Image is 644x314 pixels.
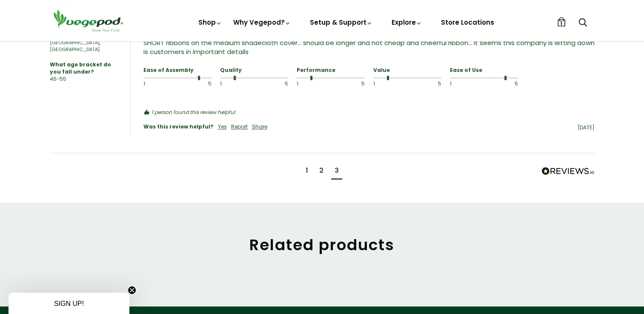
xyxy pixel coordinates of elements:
[310,18,373,27] a: Setup & Support
[128,286,136,294] button: Close teaser
[152,109,236,116] em: 1 person found this review helpful.
[557,17,566,26] a: 1
[331,164,342,180] div: current page3
[50,236,595,254] h2: Related products
[272,124,595,131] div: [DATE]
[560,19,562,27] span: 1
[496,80,518,88] div: 5
[450,80,472,88] div: 1
[373,80,395,88] div: 1
[54,300,84,307] span: SIGN UP!
[373,67,441,74] div: Value
[231,123,248,131] div: Report
[541,167,595,175] img: Leads to vegepod.co.uk's company reviews page on REVIEWS.io.
[297,80,318,88] div: 1
[218,123,227,131] div: Yes
[220,80,242,88] div: 1
[50,76,66,83] div: 46-55
[143,67,212,74] div: Ease of Assembly
[198,18,222,27] a: Shop
[189,80,211,88] div: 5
[266,80,288,88] div: 5
[316,164,327,180] div: page2
[450,67,518,74] div: Ease of Use
[9,293,129,314] div: SIGN UP!Close teaser
[392,18,422,27] a: Explore
[441,18,494,27] a: Store Locations
[252,123,267,131] div: Share
[233,18,291,27] a: Why Vegepod?
[578,18,587,27] a: Search
[50,40,122,53] div: [GEOGRAPHIC_DATA], [GEOGRAPHIC_DATA]
[220,67,288,74] div: Quality
[419,80,441,88] div: 5
[302,164,312,180] div: page1
[319,166,323,175] div: page2
[143,123,214,131] div: Was this review helpful?
[335,166,339,175] div: page3
[50,9,126,33] img: Vegepod
[50,61,117,76] div: What age bracket do you fall under?
[143,80,165,88] div: 1
[343,80,364,88] div: 5
[297,67,365,74] div: Performance
[306,166,308,175] div: page1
